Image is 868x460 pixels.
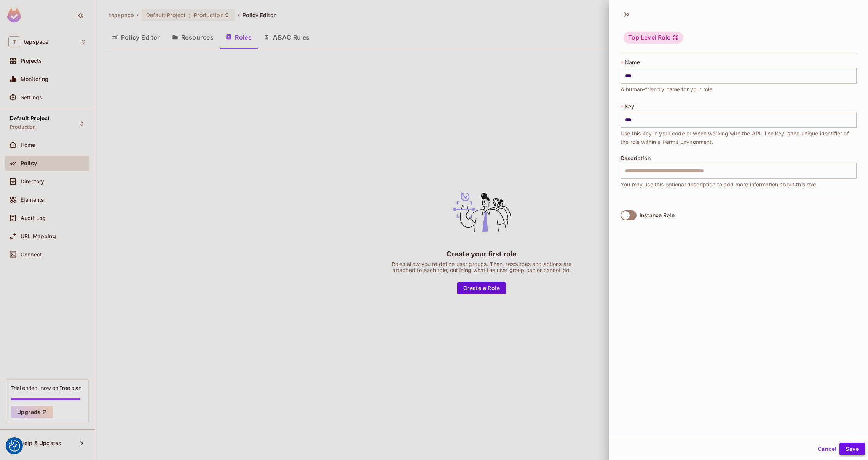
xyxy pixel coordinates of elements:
[815,443,839,455] button: Cancel
[621,85,712,94] span: A human-friendly name for your role
[621,129,857,146] span: Use this key in your code or when working with the API. The key is the unique identifier of the r...
[640,212,675,218] div: Instance Role
[9,440,20,452] img: Revisit consent button
[625,103,634,110] span: Key
[839,443,865,455] button: Save
[625,59,640,65] span: Name
[9,440,20,452] button: Consent Preferences
[624,32,683,44] div: Top Level Role
[621,155,651,161] span: Description
[621,180,818,189] span: You may use this optional description to add more information about this role.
